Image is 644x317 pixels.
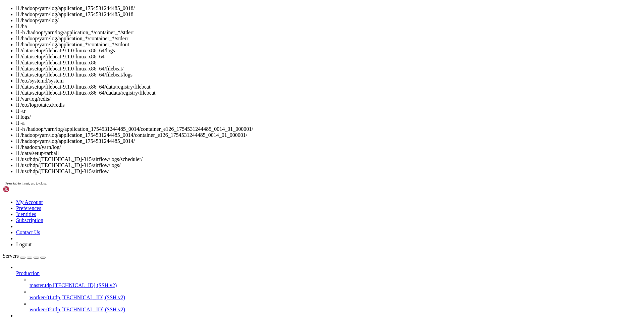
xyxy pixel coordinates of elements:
li: ll /hadoop/yarn/log/application_1754531244485_0014/ [16,138,641,144]
x-row: Last login: [DATE] from [DOMAIN_NAME] [3,3,557,8]
span: Servers [3,253,19,259]
li: worker-02.tdp [TECHNICAL_ID] (SSH v2) [30,301,641,313]
span: [TECHNICAL_ID] (SSH v2) [61,295,125,300]
li: ll logs/ [16,114,641,120]
li: ll /data/setup/filebeat-9.1.0-linux-x86_64/dadata/registry/filebeat [16,90,641,96]
span: worker-02.tdp [30,307,60,312]
span: [TECHNICAL_ID] (SSH v2) [53,282,117,288]
a: Identities [16,211,36,217]
li: ll /data/setup/filebeat-9.1.0-linux-x86_64/data/registry/filebeat [16,84,641,90]
a: Production [16,270,641,276]
li: ll /etc/systemd/system [16,78,641,84]
span: Press tab to insert, esc to close. [5,181,47,185]
a: Logout [16,242,32,247]
li: ll /hadoop/yarn/log/application_*/container_*/stderr [16,36,641,42]
li: ll -h /hadoop/yarn/log/application_1754531244485_0014/container_e126_1754531244485_0014_01_000001/ [16,126,641,132]
x-row: [devadmin@worker-02 ~]$ ll [3,48,557,54]
li: ll /var/log/redis/ [16,96,641,102]
li: ll /haadoop/yarn/log/ [16,144,641,150]
li: ll /data/setup/filebeat-9.1.0-linux-x86_64 [16,54,641,60]
span: [TECHNICAL_ID] (SSH v2) [61,307,125,312]
a: worker-01.tdp [TECHNICAL_ID] (SSH v2) [30,295,641,301]
div: (27, 8) [79,48,82,54]
li: ll /data/setup/tarball [16,150,641,156]
li: ll -a [16,120,641,126]
li: ll /hadoop/yarn/log/application_1754531244485_0018/ [16,5,641,11]
span: Production [16,270,40,276]
x-row: Warning: Journal has been rotated since unit was started. Log output is incomplete or unavailable. [3,43,557,48]
a: master.tdp [TECHNICAL_ID] (SSH v2) [30,282,641,288]
li: ll /hadoop/yarn/log/ [16,17,641,23]
x-row: [devadmin@worker-02 ~]$ systemctl status airflow-worker [3,8,557,14]
x-row: Loaded: loaded (/etc/systemd/system/multi-user.target.wants/airflow-worker.service; bad; vendor p... [3,20,557,25]
li: Production [16,264,641,313]
li: ll /data/setup/filebeat-9.1.0-linux-x86_64/filebeat/logs [16,72,641,78]
x-row: Main PID: 840 (code=killed, signal=TERM) [3,31,557,37]
a: Subscription [16,217,43,223]
li: ll -tr [16,108,641,114]
li: ll /data/setup/filebeat-9.1.0-linux-x86_64/filebeat/ [16,66,641,72]
a: worker-02.tdp [TECHNICAL_ID] (SSH v2) [30,307,641,313]
li: worker-01.tdp [TECHNICAL_ID] (SSH v2) [30,288,641,301]
span: ● airflow-worker.service - Airflow worker daemon [3,14,131,19]
li: master.tdp [TECHNICAL_ID] (SSH v2) [30,276,641,288]
li: ll /usr/hdp/[TECHNICAL_ID]-315/airflow [16,168,641,174]
li: ll /ha [16,23,641,30]
span: master.tdp [30,282,52,288]
img: Shellngn [3,186,41,193]
li: ll /hadoop/yarn/log/application_*/container_*/stdout [16,42,641,48]
li: ll /usr/hdp/[TECHNICAL_ID]-315/airflow/logs/scheduler/ [16,156,641,162]
li: ll /data/setup/filebeat-9.1.0-linux-x86_64/logs [16,48,641,54]
li: ll /data/setup/filebeat-9.1.0-linux-x86_ [16,60,641,66]
li: ll /usr/hdp/[TECHNICAL_ID]-315/airflow/logs/ [16,162,641,168]
a: Servers [3,253,46,259]
x-row: Active: inactive (dead) [DATE][DATE] 18:55:43 +07; [DATE] [3,25,557,31]
li: ll /hadoop/yarn/log/application_1754531244485_0018 [16,11,641,17]
li: ll /etc/logrotate.d/redis [16,102,641,108]
li: ll -h /hadoop/yarn/log/application_*/container_*/stderr [16,30,641,36]
a: My Account [16,199,43,205]
a: Contact Us [16,229,40,235]
li: ll /hadoop/yarn/log/application_1754531244485_0014/container_e126_1754531244485_0014_01_000001/ [16,132,641,138]
a: Preferences [16,205,41,211]
span: worker-01.tdp [30,295,60,300]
